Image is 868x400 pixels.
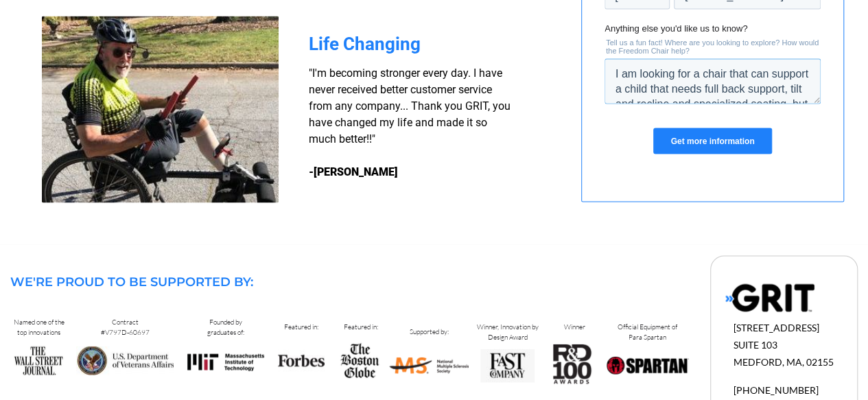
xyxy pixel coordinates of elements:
span: Featured in: [284,322,318,331]
span: WE'RE PROUD TO BE SUPPORTED BY: [10,274,253,290]
span: Contract #V797D-60697 [101,318,150,337]
span: Featured in: [344,322,378,331]
span: Winner, Innovation by Design Award [477,322,539,342]
span: MEDFORD, MA, 02155 [734,356,834,368]
span: Official Equipment of Para Spartan [618,322,677,342]
strong: -[PERSON_NAME] [309,165,398,178]
span: [STREET_ADDRESS] [734,322,819,333]
span: Winner [564,322,585,331]
input: Get more information [49,331,167,357]
span: [PHONE_NUMBER] [734,384,819,396]
span: "I'm becoming stronger every day. I have never received better customer service from any company.... [309,67,511,145]
span: Named one of the top innovations [14,318,64,337]
span: Founded by graduates of: [207,318,244,337]
span: Life Changing [309,34,421,54]
span: SUITE 103 [734,339,777,351]
span: Supported by: [410,327,449,336]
